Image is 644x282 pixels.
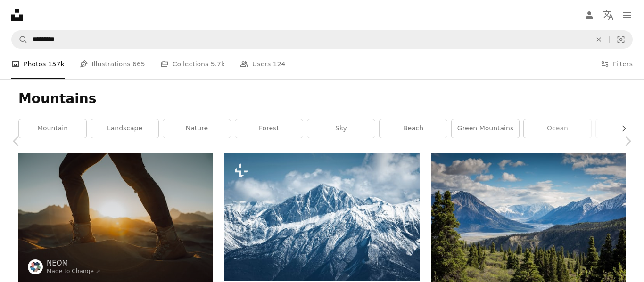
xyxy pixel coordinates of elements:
[307,119,375,138] a: sky
[601,49,633,79] button: Filters
[235,119,303,138] a: forest
[80,49,145,79] a: Illustrations 665
[452,119,519,138] a: green mountains
[211,59,225,69] span: 5.7k
[11,30,633,49] form: Find visuals sitewide
[47,258,100,268] a: NEOM
[224,213,419,221] a: a mountain range covered in snow under a blue sky
[47,268,100,274] a: Made to Change ↗
[11,9,23,21] a: Home — Unsplash
[224,153,419,281] img: a mountain range covered in snow under a blue sky
[380,119,447,138] a: beach
[273,59,286,69] span: 124
[160,49,225,79] a: Collections 5.7k
[611,96,644,186] a: Next
[18,214,213,222] a: a person standing on top of a sand dune
[91,119,158,138] a: landscape
[132,59,145,69] span: 665
[610,31,632,48] button: Visual search
[163,119,231,138] a: nature
[240,49,285,79] a: Users 124
[12,31,28,48] button: Search Unsplash
[19,119,86,138] a: mountain
[18,90,626,107] h1: Mountains
[588,31,609,48] button: Clear
[431,214,626,222] a: green mountain across body of water
[599,6,618,24] button: Language
[28,259,43,274] img: Go to NEOM's profile
[580,6,599,24] a: Log in / Sign up
[618,6,636,24] button: Menu
[524,119,591,138] a: ocean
